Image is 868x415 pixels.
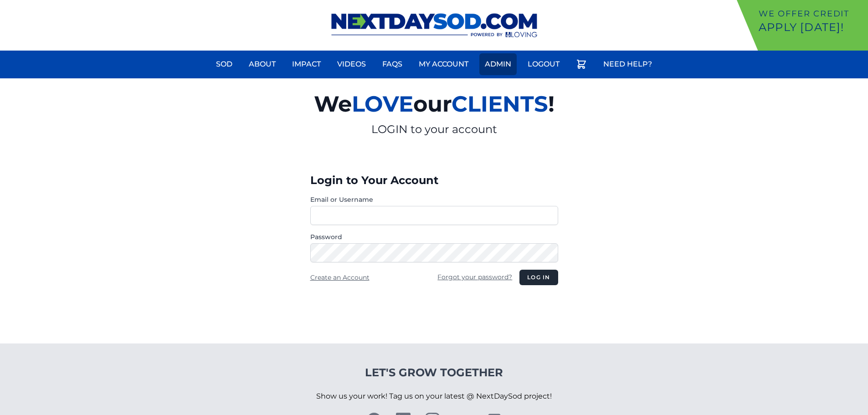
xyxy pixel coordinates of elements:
p: Show us your work! Tag us on your latest @ NextDaySod project! [316,380,552,413]
h3: Login to Your Account [310,173,558,188]
p: Apply [DATE]! [759,20,864,35]
span: LOVE [352,91,413,117]
a: Sod [211,53,238,75]
h2: We our ! [208,86,660,122]
a: Admin [479,53,517,75]
a: About [243,53,281,75]
p: We offer Credit [759,7,864,20]
span: CLIENTS [452,91,548,117]
p: LOGIN to your account [208,122,660,137]
button: Log in [519,270,558,285]
a: Logout [522,53,565,75]
h4: Let's Grow Together [316,365,552,380]
label: Email or Username [310,195,558,204]
a: Forgot your password? [437,273,512,281]
a: Need Help? [598,53,657,75]
a: Impact [287,53,326,75]
a: My Account [413,53,474,75]
a: FAQs [377,53,408,75]
label: Password [310,232,558,241]
a: Create an Account [310,273,370,282]
a: Videos [332,53,371,75]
